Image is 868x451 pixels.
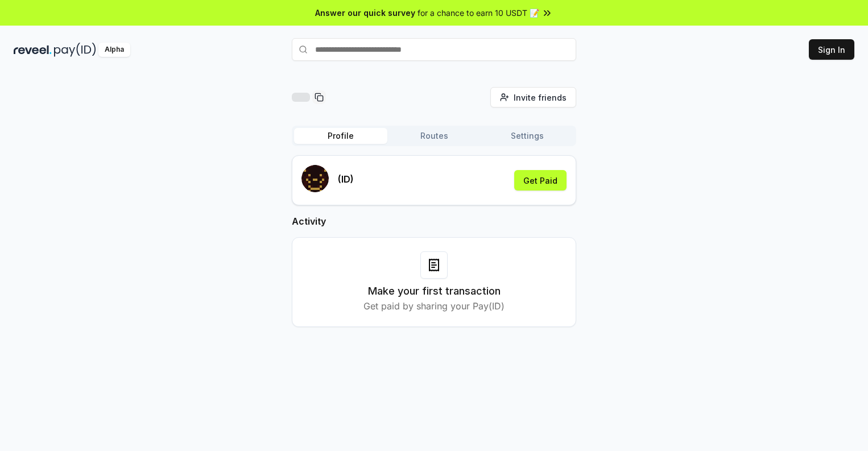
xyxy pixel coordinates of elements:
img: pay_id [54,43,96,57]
p: Get paid by sharing your Pay(ID) [363,299,505,313]
button: Get Paid [514,170,567,191]
button: Settings [481,128,574,144]
button: Routes [387,128,481,144]
span: for a chance to earn 10 USDT 📝 [418,7,539,19]
button: Profile [294,128,387,144]
span: Invite friends [514,92,567,104]
h2: Activity [292,214,576,228]
img: reveel_dark [14,43,52,57]
h3: Make your first transaction [368,283,501,299]
span: Answer our quick survey [315,7,415,19]
button: Invite friends [490,87,576,107]
p: (ID) [338,172,354,186]
button: Sign In [809,39,854,60]
div: Alpha [98,43,130,57]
